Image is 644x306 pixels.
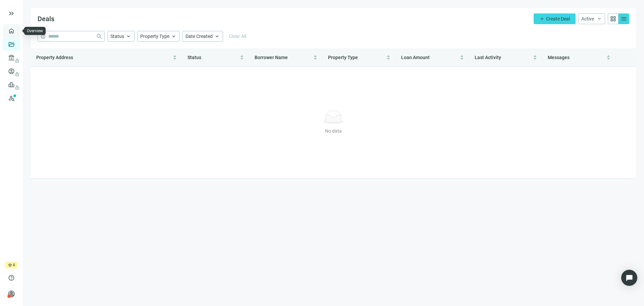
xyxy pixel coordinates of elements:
[323,127,344,135] div: No data
[36,55,73,60] span: Property Address
[8,274,15,281] span: help
[546,16,570,21] span: Create Deal
[185,34,213,39] span: Date Created
[110,34,124,39] span: Status
[41,34,46,39] span: help
[548,55,570,60] span: Messages
[610,15,616,22] span: grid_view
[226,31,250,42] button: Clear All
[7,9,15,17] button: keyboard_double_arrow_right
[328,55,358,60] span: Property Type
[171,33,177,39] span: keyboard_arrow_up
[539,16,545,21] span: add
[597,16,602,21] span: keyboard_arrow_down
[255,55,288,60] span: Borrower Name
[8,291,15,297] span: person
[578,13,605,24] button: Activekeyboard_arrow_down
[214,33,220,39] span: keyboard_arrow_up
[140,34,169,39] span: Property Type
[401,55,430,60] span: Loan Amount
[621,270,637,286] div: Open Intercom Messenger
[13,262,15,268] span: 4
[475,55,501,60] span: Last Activity
[534,13,576,24] button: addCreate Deal
[8,263,12,267] span: crown
[621,15,627,22] span: menu
[187,55,201,60] span: Status
[125,33,131,39] span: keyboard_arrow_up
[581,16,594,21] span: Active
